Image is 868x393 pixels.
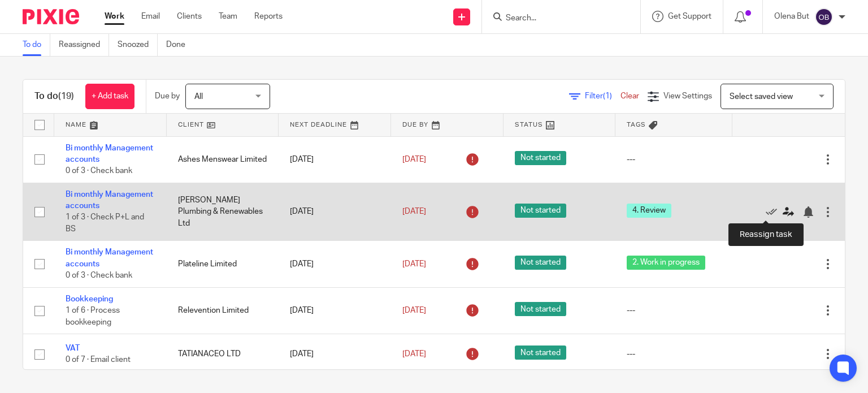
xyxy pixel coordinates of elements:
[34,90,74,102] h1: To do
[167,183,279,241] td: [PERSON_NAME] Plumbing & Renewables Ltd
[194,93,203,101] span: All
[23,9,79,24] img: Pixie
[66,271,132,279] span: 0 of 3 · Check bank
[505,14,606,24] input: Search
[66,167,132,175] span: 0 of 3 · Check bank
[66,214,144,234] span: 1 of 3 · Check P+L and BS
[23,34,50,56] a: To do
[279,241,391,287] td: [DATE]
[66,248,153,267] a: Bi monthly Management accounts
[66,306,120,326] span: 1 of 6 · Process bookkeeping
[59,34,109,56] a: Reassigned
[279,287,391,334] td: [DATE]
[663,92,712,100] span: View Settings
[515,256,566,270] span: Not started
[402,306,426,314] span: [DATE]
[85,84,134,109] a: + Add task
[66,191,153,210] a: Bi monthly Management accounts
[627,154,721,165] div: ---
[167,334,279,374] td: TATIANACEO LTD
[279,183,391,241] td: [DATE]
[279,334,391,374] td: [DATE]
[515,151,566,165] span: Not started
[402,208,426,215] span: [DATE]
[402,156,426,163] span: [DATE]
[402,350,426,358] span: [DATE]
[167,136,279,183] td: Ashes Menswear Limited
[515,302,566,316] span: Not started
[177,11,202,22] a: Clients
[118,34,158,56] a: Snoozed
[815,8,833,26] img: svg%3E
[66,344,80,352] a: VAT
[627,348,721,360] div: ---
[730,93,793,101] span: Select saved view
[141,11,160,22] a: Email
[279,136,391,183] td: [DATE]
[254,11,283,22] a: Reports
[627,204,671,218] span: 4. Review
[66,295,113,303] a: Bookkeeping
[515,346,566,360] span: Not started
[627,256,705,270] span: 2. Work in progress
[167,287,279,334] td: Relevention Limited
[774,11,809,22] p: Olena But
[668,12,711,20] span: Get Support
[627,122,646,128] span: Tags
[167,241,279,287] td: Plateline Limited
[166,34,194,56] a: Done
[402,260,426,268] span: [DATE]
[219,11,237,22] a: Team
[155,90,180,102] p: Due by
[585,92,620,100] span: Filter
[58,92,74,101] span: (19)
[66,356,131,364] span: 0 of 7 · Email client
[766,206,783,217] a: Mark as done
[515,204,566,218] span: Not started
[627,305,721,316] div: ---
[620,92,639,100] a: Clear
[66,144,153,163] a: Bi monthly Management accounts
[603,92,612,100] span: (1)
[105,11,124,22] a: Work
